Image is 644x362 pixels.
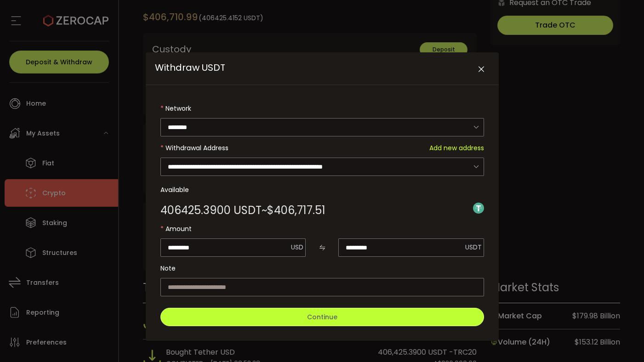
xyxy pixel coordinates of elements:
span: Continue [307,312,337,322]
label: Available [160,181,484,199]
span: Withdraw USDT [155,61,225,74]
span: Add new address [429,139,484,157]
button: Close [473,62,490,78]
span: 406425.3900 USDT [160,205,262,216]
div: ~ [160,205,325,216]
span: USDT [465,243,482,252]
span: $406,717.51 [267,205,325,216]
label: Note [160,259,484,277]
iframe: Chat Widget [598,318,644,362]
label: Amount [160,220,484,238]
button: Continue [160,308,484,326]
span: USD [291,243,303,252]
span: Withdrawal Address [165,143,228,153]
label: Network [160,99,484,118]
div: Withdraw USDT [146,52,499,341]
